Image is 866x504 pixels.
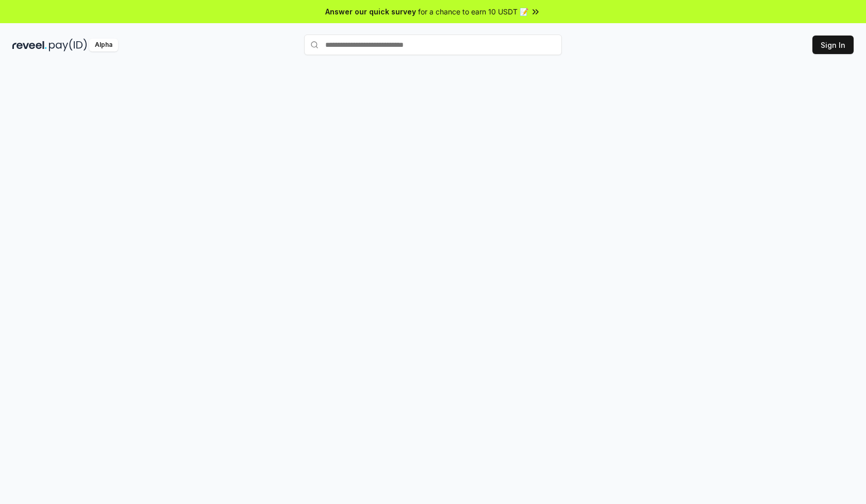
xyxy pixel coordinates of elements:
[49,39,87,51] img: pay_id
[12,39,47,51] img: reveel_dark
[325,6,416,17] span: Answer our quick survey
[812,36,854,54] button: Sign In
[89,39,118,51] div: Alpha
[418,6,528,17] span: for a chance to earn 10 USDT 📝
